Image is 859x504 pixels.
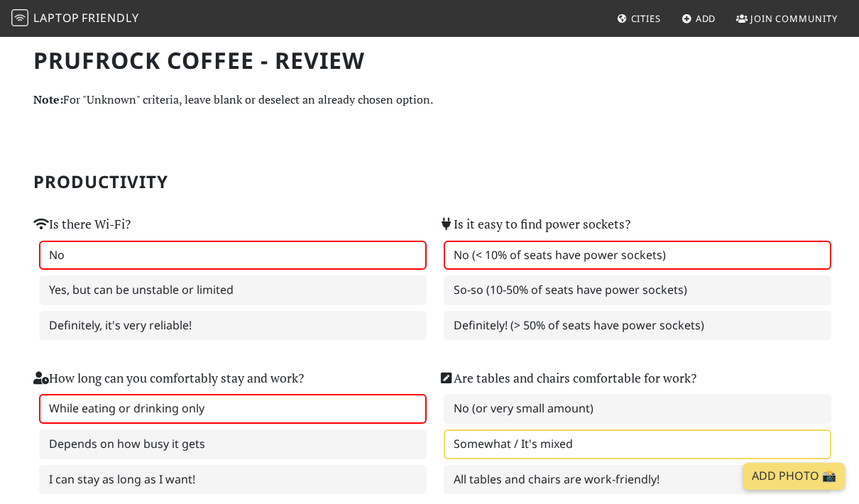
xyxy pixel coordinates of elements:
label: So-so (10-50% of seats have power sockets) [444,275,831,305]
label: Definitely, it's very reliable! [39,311,427,341]
label: Depends on how busy it gets [39,429,427,459]
label: Are tables and chairs comfortable for work? [438,368,696,388]
label: Somewhat / It's mixed [444,429,831,459]
label: Definitely! (> 50% of seats have power sockets) [444,311,831,341]
label: All tables and chairs are work-friendly! [444,465,831,495]
span: Laptop [33,10,80,26]
p: For "Unknown" criteria, leave blank or deselect an already chosen option. [33,91,826,109]
span: Cities [631,12,661,25]
a: LaptopFriendly LaptopFriendly [11,6,139,31]
label: Is it easy to find power sockets? [438,214,630,234]
label: How long can you comfortably stay and work? [33,368,304,388]
strong: Note: [33,92,63,107]
a: Join Community [731,6,843,31]
label: Is there Wi-Fi? [33,214,131,234]
h2: Productivity [33,172,826,192]
label: No [39,241,427,270]
a: Add [676,6,722,31]
label: No (or very small amount) [444,394,831,424]
a: Add Photo 📸 [743,463,845,490]
label: Yes, but can be unstable or limited [39,275,427,305]
label: While eating or drinking only [39,394,427,424]
label: No (< 10% of seats have power sockets) [444,241,831,270]
label: I can stay as long as I want! [39,465,427,495]
a: Cities [611,6,667,31]
span: Friendly [82,10,138,26]
h1: Prufrock Coffee - Review [33,47,826,74]
span: Join Community [750,12,838,25]
span: Add [696,12,716,25]
img: LaptopFriendly [11,9,28,26]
